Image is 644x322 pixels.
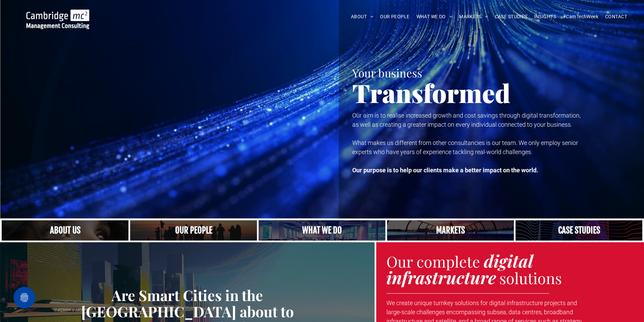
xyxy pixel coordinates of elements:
[386,266,496,289] strong: infrastructure
[352,112,580,128] span: Our aim is to realise increased growth and cost savings through digital transformation, as well a...
[352,167,538,174] strong: Our purpose is to help our clients make a better impact on the world.
[259,220,385,241] a: A yoga teacher lifting his whole body off the ground in the peacock pose
[456,11,491,22] a: MARKETS
[386,251,480,271] span: Our complete
[499,268,562,288] span: solutions
[352,139,578,155] span: What makes us different from other consultancies is our team. We only employ senior experts who h...
[559,11,602,22] a: #CamTechWeek
[130,220,257,241] a: A crowd in silhouette at sunset, on a rise or lookout point
[413,11,456,22] a: WHAT WE DO
[484,249,533,272] strong: digital
[531,11,559,22] a: INSIGHTS
[26,9,89,29] img: Cambridge MC Logo
[492,11,531,22] a: CASE STUDIES
[348,11,377,22] a: ABOUT
[377,11,413,22] a: OUR PEOPLE
[352,65,422,80] span: Your business
[602,11,630,22] a: CONTACT
[2,220,128,241] a: Close up of woman's face, centered on her eyes
[352,76,510,109] span: Transformed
